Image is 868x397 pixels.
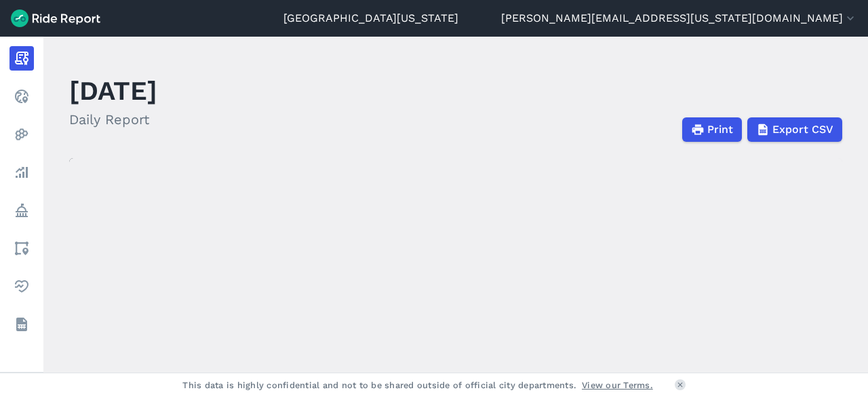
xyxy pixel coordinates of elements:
span: Export CSV [772,121,833,138]
a: Report [9,46,34,71]
a: Heatmaps [9,122,34,147]
a: Realtime [9,84,34,109]
img: Ride Report [11,10,100,27]
button: Print [682,117,742,142]
a: Policy [9,198,34,223]
span: Print [707,121,733,138]
a: Areas [9,236,34,261]
a: Datasets [9,312,34,337]
a: [GEOGRAPHIC_DATA][US_STATE] [283,10,458,26]
a: View our Terms. [582,379,653,392]
button: [PERSON_NAME][EMAIL_ADDRESS][US_STATE][DOMAIN_NAME] [501,10,857,26]
a: Health [9,274,34,299]
h1: [DATE] [69,72,157,109]
button: Export CSV [747,117,842,142]
a: Analyze [9,160,34,185]
h2: Daily Report [69,109,157,130]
